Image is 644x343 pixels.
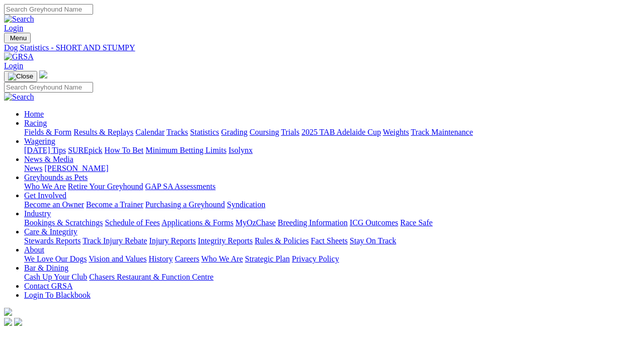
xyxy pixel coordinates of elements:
div: Get Involved [24,200,640,209]
span: Menu [10,34,27,42]
a: Login To Blackbook [24,291,91,299]
div: News & Media [24,164,640,173]
a: Statistics [190,128,219,136]
a: [PERSON_NAME] [44,164,108,173]
img: GRSA [4,52,34,61]
a: Become an Owner [24,200,84,209]
div: Industry [24,218,640,227]
img: facebook.svg [4,318,12,326]
a: Purchasing a Greyhound [145,200,225,209]
a: Strategic Plan [245,254,290,263]
div: Bar & Dining [24,273,640,282]
div: Wagering [24,146,640,155]
a: Minimum Betting Limits [145,146,226,154]
a: Trials [281,128,299,136]
a: [DATE] Tips [24,146,66,154]
a: Retire Your Greyhound [68,182,143,191]
a: Syndication [227,200,265,209]
a: Industry [24,209,51,218]
img: logo-grsa-white.png [39,70,47,78]
a: Bar & Dining [24,264,68,272]
a: Home [24,110,44,118]
a: MyOzChase [235,218,276,227]
a: Get Involved [24,191,66,200]
a: Calendar [135,128,165,136]
a: Stewards Reports [24,236,80,245]
a: Dog Statistics - SHORT AND STUMPY [4,43,640,52]
a: Fields & Form [24,128,71,136]
input: Search [4,82,93,93]
a: Grading [221,128,248,136]
a: Login [4,24,23,32]
a: Results & Replays [73,128,133,136]
a: Injury Reports [149,236,196,245]
a: How To Bet [105,146,144,154]
a: Racing [24,119,47,127]
div: Care & Integrity [24,236,640,245]
a: Applications & Forms [162,218,233,227]
a: We Love Our Dogs [24,254,87,263]
a: Chasers Restaurant & Function Centre [89,273,213,281]
a: News [24,164,42,173]
a: Privacy Policy [292,254,339,263]
a: 2025 TAB Adelaide Cup [301,128,381,136]
a: ICG Outcomes [350,218,398,227]
a: Race Safe [400,218,432,227]
input: Search [4,4,93,15]
a: Track Maintenance [411,128,473,136]
div: Greyhounds as Pets [24,182,640,191]
div: Racing [24,128,640,137]
a: Rules & Policies [255,236,309,245]
a: Cash Up Your Club [24,273,87,281]
a: Integrity Reports [198,236,253,245]
a: Tracks [167,128,188,136]
a: Fact Sheets [311,236,348,245]
img: Search [4,15,34,24]
a: History [148,254,173,263]
a: About [24,245,44,254]
img: Search [4,93,34,102]
a: Isolynx [228,146,253,154]
button: Toggle navigation [4,71,37,82]
a: Become a Trainer [86,200,143,209]
div: About [24,254,640,264]
a: Contact GRSA [24,282,72,290]
img: twitter.svg [14,318,22,326]
a: Wagering [24,137,55,145]
a: News & Media [24,155,73,163]
a: Greyhounds as Pets [24,173,88,182]
a: Who We Are [201,254,243,263]
a: Login [4,61,23,70]
img: logo-grsa-white.png [4,308,12,316]
a: Care & Integrity [24,227,77,236]
a: Weights [383,128,409,136]
a: Who We Are [24,182,66,191]
a: SUREpick [68,146,102,154]
a: Coursing [250,128,279,136]
a: Bookings & Scratchings [24,218,103,227]
a: Breeding Information [278,218,348,227]
a: GAP SA Assessments [145,182,216,191]
a: Track Injury Rebate [83,236,147,245]
a: Schedule of Fees [105,218,159,227]
a: Careers [175,254,199,263]
img: Close [8,72,33,80]
button: Toggle navigation [4,33,31,43]
a: Vision and Values [89,254,146,263]
a: Stay On Track [350,236,396,245]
